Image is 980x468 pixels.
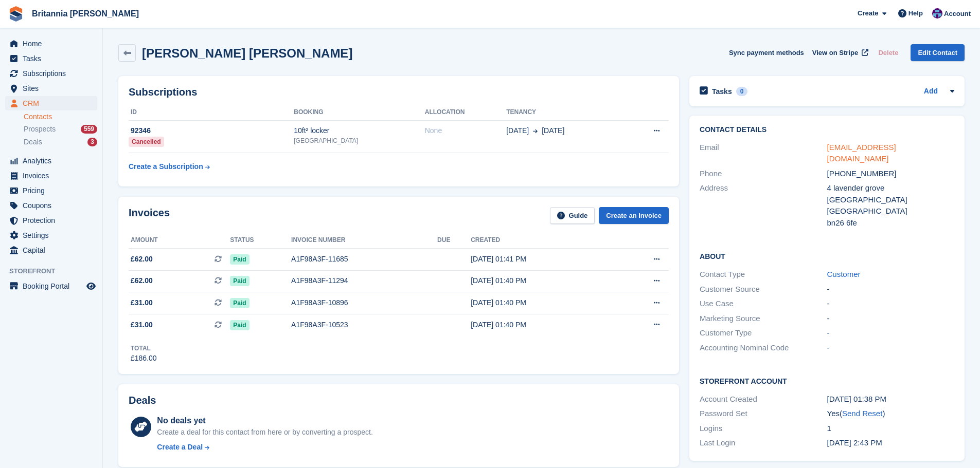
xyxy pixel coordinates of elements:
span: Paid [230,254,249,265]
div: Create a deal for this contact from here or by converting a prospect. [157,427,372,438]
div: [DATE] 01:40 PM [471,297,613,308]
a: menu [5,36,97,51]
div: [DATE] 01:41 PM [471,254,613,265]
span: Help [908,8,923,18]
span: Coupons [23,198,84,213]
time: 2025-06-24 13:43:32 UTC [827,438,882,447]
div: No deals yet [157,415,372,427]
a: Customer [827,270,861,278]
span: Deals [24,137,42,147]
a: [EMAIL_ADDRESS][DOMAIN_NAME] [827,143,896,163]
div: Marketing Source [700,313,827,325]
th: Due [437,232,471,249]
h2: Storefront Account [700,376,954,386]
a: menu [5,243,97,257]
span: CRM [23,96,84,110]
div: Phone [700,168,827,180]
a: View on Stripe [808,44,870,61]
a: menu [5,51,97,66]
a: menu [5,96,97,110]
a: Send Reset [842,409,882,418]
a: Add [924,86,938,98]
div: Customer Source [700,284,827,295]
h2: Contact Details [700,126,954,134]
a: Contacts [24,112,97,122]
th: Invoice number [291,232,437,249]
div: [PHONE_NUMBER] [827,168,954,180]
div: 1 [827,423,954,435]
span: Invoices [23,169,84,183]
h2: Subscriptions [129,86,669,98]
span: Paid [230,298,249,308]
span: View on Stripe [812,48,858,58]
th: Allocation [425,104,506,121]
div: 4 lavender grove [827,182,954,194]
a: menu [5,66,97,81]
span: Analytics [23,154,84,168]
a: Edit Contact [911,44,965,61]
div: Email [700,142,827,165]
span: [DATE] [542,125,564,136]
span: £62.00 [131,275,153,286]
th: Tenancy [506,104,625,121]
div: 92346 [129,125,294,136]
span: Account [944,9,971,19]
th: Booking [294,104,424,121]
h2: Invoices [129,207,170,224]
span: Create [858,8,878,18]
div: Total [131,344,157,353]
div: [DATE] 01:40 PM [471,275,613,286]
div: [DATE] 01:38 PM [827,394,954,405]
a: Create a Deal [157,442,372,453]
th: Created [471,232,613,249]
a: menu [5,183,97,198]
a: Guide [550,207,595,224]
div: [GEOGRAPHIC_DATA] [294,136,424,145]
span: Home [23,36,84,51]
div: Create a Subscription [129,161,203,172]
h2: Tasks [712,87,732,96]
th: Amount [129,232,230,249]
h2: About [700,251,954,261]
span: Settings [23,228,84,242]
span: £31.00 [131,297,153,308]
div: A1F98A3F-11294 [291,275,437,286]
a: Deals 3 [24,137,97,147]
img: stora-icon-8386f47178a22dfd0bd8f6a31ec36ba5ce8667c1dd55bd0f319d3a0aa187defe.svg [8,6,24,22]
div: bn26 6fe [827,217,954,229]
span: Pricing [23,183,84,198]
div: - [827,342,954,354]
a: menu [5,169,97,183]
a: Britannia [PERSON_NAME] [28,5,143,22]
div: 10ft² locker [294,125,424,136]
span: Protection [23,213,84,228]
div: - [827,284,954,295]
div: A1F98A3F-10896 [291,297,437,308]
span: ( ) [840,409,885,418]
span: Subscriptions [23,66,84,81]
span: £31.00 [131,320,153,330]
a: menu [5,213,97,228]
span: Prospects [24,124,56,134]
h2: [PERSON_NAME] [PERSON_NAME] [142,46,352,60]
div: Accounting Nominal Code [700,342,827,354]
div: A1F98A3F-11685 [291,254,437,265]
div: Address [700,182,827,229]
a: Preview store [85,280,97,292]
div: - [827,298,954,310]
span: Paid [230,276,249,286]
div: [DATE] 01:40 PM [471,320,613,330]
div: 3 [87,138,97,146]
div: Create a Deal [157,442,203,453]
div: Account Created [700,394,827,405]
th: Status [230,232,291,249]
div: 559 [81,125,97,134]
a: Create an Invoice [599,207,669,224]
div: Logins [700,423,827,435]
div: [GEOGRAPHIC_DATA] [827,205,954,217]
div: Customer Type [700,327,827,339]
span: Tasks [23,51,84,66]
div: 0 [736,87,748,96]
a: menu [5,81,97,96]
div: Password Set [700,408,827,420]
